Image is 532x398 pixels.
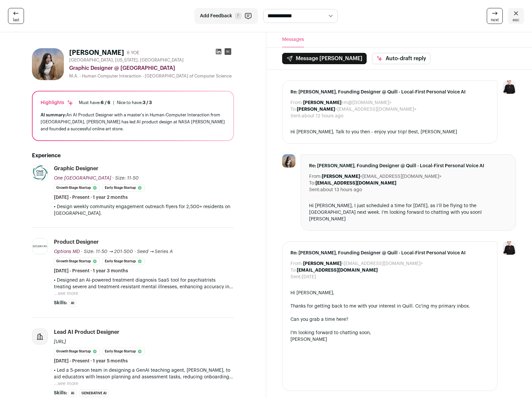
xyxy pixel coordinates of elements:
[290,113,302,119] dt: Sent:
[290,331,371,335] span: I'm looking forward to chatting soon,
[69,48,124,58] h1: [PERSON_NAME]
[235,13,242,19] span: F
[54,194,128,201] span: [DATE] - Present · 1 year 2 months
[54,176,111,181] span: One [GEOGRAPHIC_DATA]
[79,390,109,397] li: Generative AI
[54,290,78,297] button: ...see more
[79,100,152,105] ul: |
[303,100,341,105] b: [PERSON_NAME]
[491,17,499,23] span: next
[302,274,316,280] dd: [DATE]
[69,73,234,79] div: M.A. - Human Computer Interaction - [GEOGRAPHIC_DATA] of Computer Science
[290,336,489,343] div: [PERSON_NAME]
[290,267,297,274] dt: To:
[302,113,343,119] dd: about 12 hours ago
[290,106,297,113] dt: To:
[315,181,396,186] b: [EMAIL_ADDRESS][DOMAIN_NAME]
[309,173,322,180] dt: From:
[297,106,417,113] dd: <[EMAIL_ADDRESS][DOMAIN_NAME]>
[297,268,378,273] b: [EMAIL_ADDRESS][DOMAIN_NAME]
[13,17,19,23] span: last
[320,187,362,193] dd: about 13 hours ago
[309,187,320,193] dt: Sent:
[290,250,489,256] span: Re: [PERSON_NAME], Founding Designer @ Quill - Local-First Personal Voice AI
[54,268,128,274] span: [DATE] - Present · 1 year 3 months
[54,165,98,172] div: Graphic Designer
[282,53,367,64] button: Message [PERSON_NAME]
[69,58,184,63] span: [GEOGRAPHIC_DATA], [US_STATE], [GEOGRAPHIC_DATA]
[290,303,489,310] div: Thanks for getting back to me with your interest in Quill. Cc'ing my primary inbox.
[117,100,152,105] div: Nice to have:
[309,180,315,187] dt: To:
[297,107,335,112] b: [PERSON_NAME]
[54,367,234,380] p: • Led a 5-person team in designing a GenAI teaching agent, [PERSON_NAME], to aid educators with l...
[282,154,295,168] img: 6901ca6cfa391a3a498f521af44ca5f07cb8fafd37a5688c63ebb64bb4dae2f3.jpg
[41,113,66,117] span: AI summary:
[194,8,258,24] button: Add Feedback F
[54,249,80,254] span: Options MD
[102,184,145,192] li: Early Stage Startup
[134,248,136,255] span: ·
[54,358,128,364] span: [DATE] - Present · 1 year 5 months
[303,261,341,266] b: [PERSON_NAME]
[54,348,100,355] li: Growth Stage Startup
[32,245,48,248] img: a1fbb887cd3294d64122ae4da30c14619c74b676b45a1bf5805f3fc3855d1bb3.jpg
[54,390,67,396] span: Skills:
[54,339,66,344] span: [URL]
[54,238,99,246] div: Product Designer
[41,111,225,132] div: An AI Product Designer with a master's in Human-Computer Interaction from [GEOGRAPHIC_DATA], [PER...
[54,203,234,217] p: • Design weekly community engagement outreach flyers for 2,500+ residents on [GEOGRAPHIC_DATA].
[32,48,64,80] img: 6901ca6cfa391a3a498f521af44ca5f07cb8fafd37a5688c63ebb64bb4dae2f3.jpg
[322,174,360,179] b: [PERSON_NAME]
[503,241,516,255] img: 9240684-medium_jpg
[8,8,24,24] a: last
[487,8,503,24] a: next
[102,348,145,355] li: Early Stage Startup
[54,300,67,306] span: Skills:
[54,380,78,387] button: ...see more
[303,99,392,106] dd: <m@[DOMAIN_NAME]>
[54,184,100,192] li: Growth Stage Startup
[101,100,110,105] span: 6 / 6
[290,317,348,322] a: Can you grab a time here?
[290,89,489,95] span: Re: [PERSON_NAME], Founding Designer @ Quill - Local-First Personal Voice AI
[290,129,489,135] div: Hi [PERSON_NAME], Talk to you then - enjoy your trip! Best, [PERSON_NAME]
[137,249,173,254] span: Seed → Series A
[282,32,304,47] button: Messages
[69,300,77,307] li: AI
[102,258,145,265] li: Early Stage Startup
[309,202,508,222] div: Hi [PERSON_NAME], I just scheduled a time for [DATE], as I’ll be flying to the [GEOGRAPHIC_DATA] ...
[290,274,302,280] dt: Sent:
[32,329,48,344] img: company-logo-placeholder-414d4e2ec0e2ddebbe968bf319fdfe5acfe0c9b87f798d344e800bc9a89632a0.png
[309,163,508,169] span: Re: [PERSON_NAME], Founding Designer @ Quill - Local-First Personal Voice AI
[290,290,489,296] div: Hi [PERSON_NAME],
[508,8,524,24] a: esc
[290,99,303,106] dt: From:
[32,165,48,181] img: 9ca4ecc9773881822ec326a50a54140851184c61db4fb05c3e9b4248a8d12cad.jpg
[81,249,133,254] span: · Size: 11-50 → 201-500
[69,390,77,397] li: AI
[127,50,139,56] div: 8 YOE
[54,277,234,290] p: • Designed an AI-powered treatment diagnosis SaaS tool for psychiatrists treating severe and trea...
[303,260,423,267] dd: <[EMAIL_ADDRESS][DOMAIN_NAME]>
[322,173,442,180] dd: <[EMAIL_ADDRESS][DOMAIN_NAME]>
[143,100,152,105] span: 3 / 3
[513,17,519,23] span: esc
[41,99,74,106] div: Highlights
[112,176,139,181] span: · Size: 11-50
[200,13,232,19] span: Add Feedback
[54,258,100,265] li: Growth Stage Startup
[54,329,119,336] div: Lead AI Product Designer
[503,80,516,94] img: 9240684-medium_jpg
[69,64,234,72] div: Graphic Designer @ [GEOGRAPHIC_DATA]
[290,260,303,267] dt: From:
[32,152,234,160] h2: Experience
[79,100,110,105] div: Must have:
[372,53,431,64] button: Auto-draft reply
